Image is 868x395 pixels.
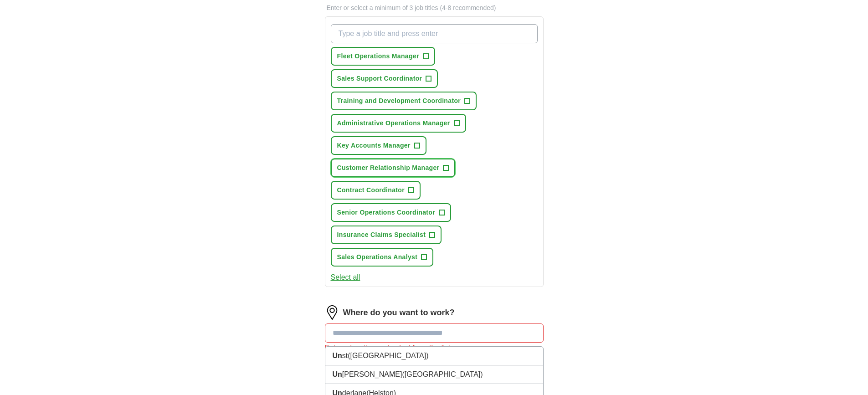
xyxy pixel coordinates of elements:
[402,370,483,378] span: ([GEOGRAPHIC_DATA])
[325,343,544,354] div: Enter a location and select from the list
[331,92,477,110] button: Training and Development Coordinator
[331,136,426,155] button: Key Accounts Manager
[331,114,466,133] button: Administrative Operations Manager
[348,352,428,359] span: ([GEOGRAPHIC_DATA])
[331,24,538,43] input: Type a job title and press enter
[333,352,342,359] strong: Un
[337,252,418,262] span: Sales Operations Analyst
[325,365,543,384] li: [PERSON_NAME]
[337,51,419,61] span: Fleet Operations Manager
[337,118,450,128] span: Administrative Operations Manager
[331,272,360,283] button: Select all
[325,347,543,365] li: st
[343,307,455,319] label: Where do you want to work?
[331,69,438,88] button: Sales Support Coordinator
[337,74,422,83] span: Sales Support Coordinator
[331,248,434,267] button: Sales Operations Analyst
[331,226,442,244] button: Insurance Claims Specialist
[337,230,426,240] span: Insurance Claims Specialist
[333,370,342,378] strong: Un
[325,305,339,320] img: location.png
[337,185,405,195] span: Contract Coordinator
[331,47,435,66] button: Fleet Operations Manager
[331,181,421,200] button: Contract Coordinator
[337,96,461,106] span: Training and Development Coordinator
[331,159,456,177] button: Customer Relationship Manager
[325,3,544,13] p: Enter or select a minimum of 3 job titles (4-8 recommended)
[337,208,436,217] span: Senior Operations Coordinator
[331,203,452,222] button: Senior Operations Coordinator
[337,141,411,150] span: Key Accounts Manager
[337,163,440,173] span: Customer Relationship Manager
